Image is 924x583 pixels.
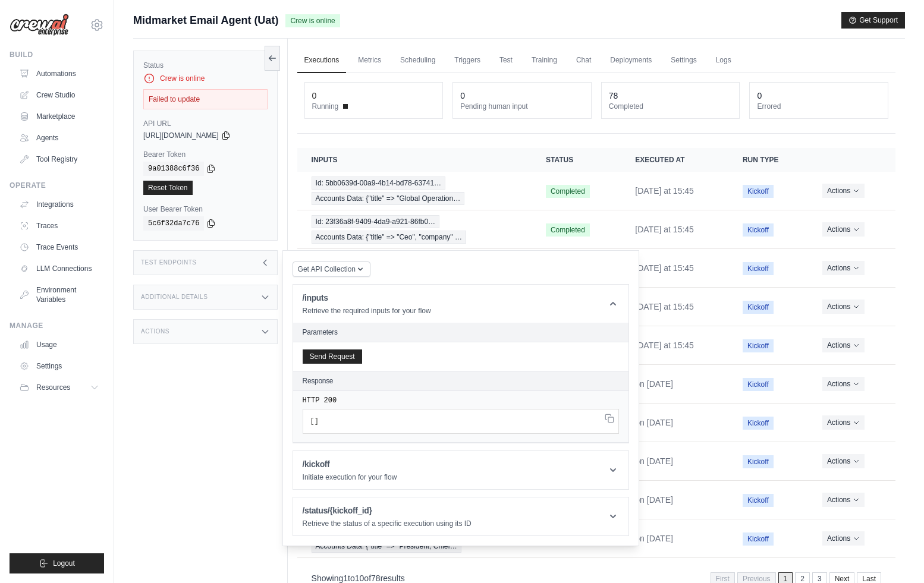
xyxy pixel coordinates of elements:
[14,216,104,235] a: Traces
[635,225,694,234] time: August 27, 2025 at 15:45 PDT
[822,338,865,352] button: Actions for execution
[298,264,356,274] span: Get API Collection
[312,231,466,244] span: Accounts Data: {"title" => "Ceo", "company" …
[141,294,208,301] h3: Additional Details
[10,181,104,190] div: Operate
[546,185,590,198] span: Completed
[14,64,104,83] a: Automations
[635,341,694,350] time: August 27, 2025 at 15:45 PDT
[303,396,619,405] pre: HTTP 200
[310,417,315,426] span: [
[822,300,865,314] button: Actions for execution
[822,531,865,546] button: Actions for execution
[743,455,774,468] span: Kickoff
[312,540,461,553] span: Accounts Data: {"title" => "President, Chief…
[635,456,673,466] time: August 26, 2025 at 13:52 PDT
[14,378,104,397] button: Resources
[532,148,621,172] th: Status
[143,119,268,128] label: API URL
[143,61,268,70] label: Status
[10,553,104,573] button: Logout
[297,48,347,73] a: Executions
[743,378,774,391] span: Kickoff
[312,177,446,190] span: Id: 5bb0639d-00a9-4b14-bd78-63741…
[609,102,733,111] dt: Completed
[635,186,694,196] time: August 27, 2025 at 15:45 PDT
[343,573,348,583] span: 1
[822,493,865,507] button: Actions for execution
[303,376,334,386] h2: Response
[757,102,881,111] dt: Errored
[143,204,268,214] label: User Bearer Token
[743,532,774,546] span: Kickoff
[743,223,774,237] span: Kickoff
[312,102,339,111] span: Running
[303,327,619,337] h2: Parameters
[743,339,774,352] span: Kickoff
[133,12,278,29] span: Midmarket Email Agent (Uat)
[569,48,598,73] a: Chat
[351,48,388,73] a: Metrics
[728,148,808,172] th: Run Type
[460,102,584,111] dt: Pending human input
[635,534,673,543] time: August 26, 2025 at 13:52 PDT
[303,306,431,316] p: Retrieve the required inputs for your flow
[143,216,204,231] code: 5c6f32da7c76
[546,223,590,237] span: Completed
[460,90,465,102] div: 0
[14,335,104,354] a: Usage
[609,90,618,102] div: 78
[143,131,219,140] span: [URL][DOMAIN_NAME]
[822,454,865,468] button: Actions for execution
[371,573,381,583] span: 78
[14,357,104,376] a: Settings
[303,472,397,482] p: Initiate execution for your flow
[14,150,104,169] a: Tool Registry
[297,148,532,172] th: Inputs
[822,261,865,275] button: Actions for execution
[757,90,762,102] div: 0
[53,559,75,568] span: Logout
[312,90,317,102] div: 0
[10,50,104,59] div: Build
[743,262,774,275] span: Kickoff
[303,505,472,516] h1: /status/{kickoff_id}
[865,526,924,583] iframe: Chat Widget
[841,12,905,29] button: Get Support
[14,259,104,278] a: LLM Connections
[14,128,104,147] a: Agents
[141,328,169,335] h3: Actions
[10,14,69,36] img: Logo
[312,215,440,228] span: Id: 23f36a8f-9409-4da9-a921-86fb0…
[355,573,364,583] span: 10
[143,181,193,195] a: Reset Token
[635,263,694,273] time: August 27, 2025 at 15:45 PDT
[143,73,268,84] div: Crew is online
[312,177,517,205] a: View execution details for Id
[743,301,774,314] span: Kickoff
[743,494,774,507] span: Kickoff
[315,417,319,426] span: ]
[635,418,673,427] time: August 26, 2025 at 13:52 PDT
[603,48,659,73] a: Deployments
[621,148,728,172] th: Executed at
[822,377,865,391] button: Actions for execution
[822,415,865,430] button: Actions for execution
[635,302,694,311] time: August 27, 2025 at 15:45 PDT
[143,150,268,159] label: Bearer Token
[285,14,340,27] span: Crew is online
[303,292,431,304] h1: /inputs
[14,195,104,214] a: Integrations
[822,222,865,237] button: Actions for execution
[10,321,104,330] div: Manage
[293,261,370,277] button: Get API Collection
[303,349,362,364] button: Send Request
[447,48,488,73] a: Triggers
[14,86,104,105] a: Crew Studio
[312,215,517,244] a: View execution details for Id
[492,48,520,73] a: Test
[312,192,465,205] span: Accounts Data: {"title" => "Global Operation…
[635,379,673,389] time: August 26, 2025 at 13:52 PDT
[393,48,442,73] a: Scheduling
